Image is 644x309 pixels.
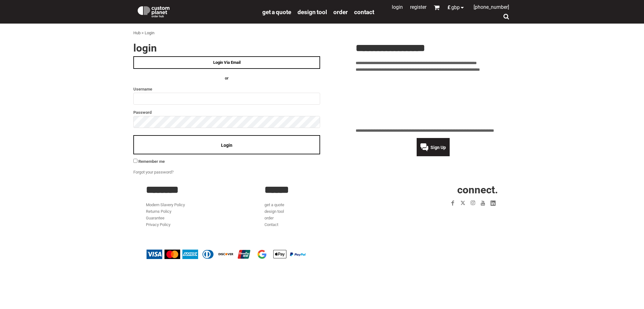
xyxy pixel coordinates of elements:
[218,250,234,259] img: Discover
[133,56,320,69] a: Login Via Email
[133,43,320,53] h2: Login
[264,202,284,207] a: get a quote
[356,77,511,124] iframe: Customer reviews powered by Trustpilot
[133,159,137,163] input: Remember me
[182,250,198,259] img: American Express
[146,202,185,207] a: Modern Slavery Policy
[138,159,165,164] span: Remember me
[451,5,460,10] span: GBP
[290,252,306,256] img: PayPal
[133,30,141,35] a: Hub
[236,250,252,259] img: China UnionPay
[133,75,320,82] h4: OR
[411,212,498,219] iframe: Customer reviews powered by Trustpilot
[146,209,171,214] a: Returns Policy
[146,222,170,227] a: Privacy Policy
[133,109,320,116] label: Password
[264,222,278,227] a: Contact
[262,8,291,15] a: get a quote
[133,170,174,174] a: Forgot your password?
[430,145,446,150] span: Sign Up
[264,216,274,220] a: order
[221,143,232,148] span: Login
[354,8,374,15] a: Contact
[272,250,288,259] img: Apple Pay
[410,4,426,10] a: Register
[200,250,216,259] img: Diners Club
[254,250,270,259] img: Google Pay
[164,250,180,259] img: Mastercard
[474,4,509,10] span: [PHONE_NUMBER]
[333,8,348,15] a: order
[392,4,403,10] a: Login
[383,185,498,195] h2: CONNECT.
[297,8,327,15] a: design tool
[142,30,144,36] div: >
[147,250,162,259] img: Visa
[133,2,259,20] a: Custom Planet
[264,209,284,214] a: design tool
[146,216,164,220] a: Guarantee
[133,86,320,93] label: Username
[145,30,154,36] div: Login
[447,5,451,10] span: £
[136,5,171,17] img: Custom Planet
[213,60,241,65] span: Login Via Email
